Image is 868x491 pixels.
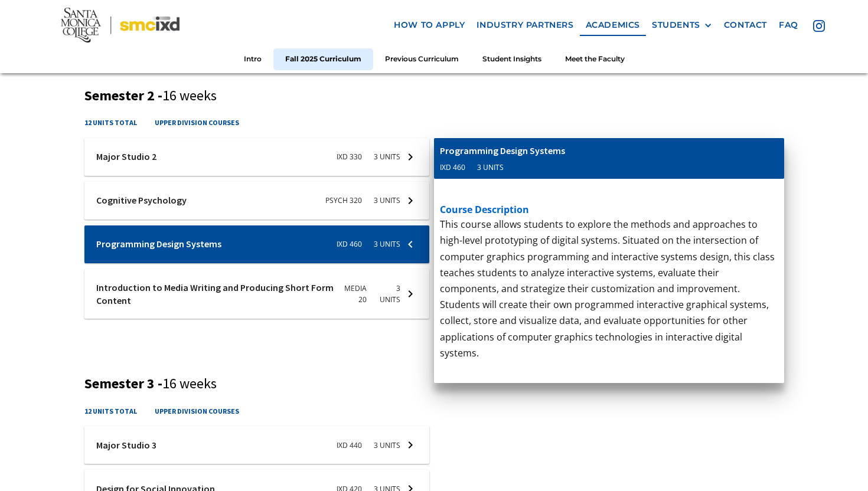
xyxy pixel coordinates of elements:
span: 16 weeks [162,86,217,104]
a: how to apply [388,14,471,36]
a: Previous Curriculum [373,48,471,70]
h4: 12 units total [84,117,137,128]
img: Santa Monica College - SMC IxD logo [61,8,180,42]
a: faq [773,14,804,36]
a: Intro [232,48,273,70]
h3: Semester 3 - [84,375,784,392]
div: STUDENTS [652,20,700,30]
a: Meet the Faculty [553,48,637,70]
a: contact [718,14,773,36]
a: Fall 2025 Curriculum [273,48,373,70]
h4: upper division courses [155,117,239,128]
a: industry partners [471,14,579,36]
div: STUDENTS [652,20,712,30]
a: Student Insights [471,48,553,70]
a: Academics [580,14,646,36]
h4: upper division courses [155,405,239,417]
span: 16 weeks [162,374,217,392]
h4: 12 units total [84,405,137,417]
img: icon - instagram [813,19,825,31]
h3: Semester 2 - [84,87,784,104]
